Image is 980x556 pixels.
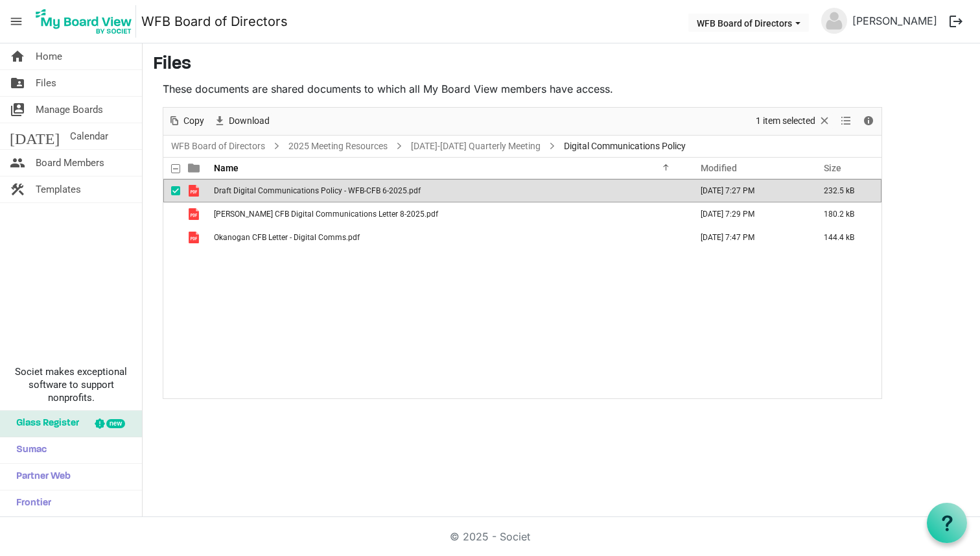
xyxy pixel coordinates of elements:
td: Lewis CFB Digital Communications Letter 8-2025.pdf is template cell column header Name [210,202,687,226]
button: Details [860,113,878,129]
td: is template cell column header type [180,202,210,226]
button: logout [942,8,970,35]
a: WFB Board of Directors [169,138,268,154]
span: Sumac [10,437,47,463]
span: 1 item selected [754,113,817,129]
td: Draft Digital Communications Policy - WFB-CFB 6-2025.pdf is template cell column header Name [210,179,687,202]
td: checkbox [163,179,180,202]
img: no-profile-picture.svg [821,8,847,34]
span: menu [4,9,29,34]
span: Templates [36,176,81,202]
span: construction [10,176,25,202]
span: Name [214,163,239,173]
td: September 12, 2025 7:47 PM column header Modified [687,226,810,249]
button: WFB Board of Directors dropdownbutton [688,14,809,32]
a: 2025 Meeting Resources [286,138,390,154]
a: [PERSON_NAME] [847,8,942,34]
span: people [10,150,25,176]
span: Partner Web [10,464,71,490]
span: Board Members [36,150,104,176]
td: 144.4 kB is template cell column header Size [810,226,881,249]
span: folder_shared [10,70,25,96]
span: [PERSON_NAME] CFB Digital Communications Letter 8-2025.pdf [214,210,438,219]
td: September 12, 2025 7:29 PM column header Modified [687,202,810,226]
span: Copy [182,113,205,129]
span: Home [36,43,62,69]
span: Download [227,113,271,129]
span: Modified [701,163,737,173]
td: 180.2 kB is template cell column header Size [810,202,881,226]
span: Files [36,70,56,96]
div: Download [209,108,274,135]
span: Calendar [70,123,108,149]
span: Draft Digital Communications Policy - WFB-CFB 6-2025.pdf [214,186,421,195]
div: new [106,419,125,428]
span: Glass Register [10,411,79,437]
span: home [10,43,25,69]
button: Download [211,113,272,129]
button: Copy [166,113,207,129]
td: is template cell column header type [180,179,210,202]
span: Okanogan CFB Letter - Digital Comms.pdf [214,233,360,242]
span: Frontier [10,490,51,516]
div: View [835,108,857,135]
td: September 12, 2025 7:27 PM column header Modified [687,179,810,202]
td: Okanogan CFB Letter - Digital Comms.pdf is template cell column header Name [210,226,687,249]
span: Size [824,163,841,173]
div: Details [857,108,880,135]
button: Selection [754,113,834,129]
div: Copy [163,108,209,135]
a: © 2025 - Societ [450,530,530,543]
td: 232.5 kB is template cell column header Size [810,179,881,202]
span: switch_account [10,97,25,123]
a: WFB Board of Directors [141,8,288,34]
span: Digital Communications Policy [561,138,688,154]
img: My Board View Logo [32,5,136,38]
span: [DATE] [10,123,60,149]
td: checkbox [163,226,180,249]
span: Societ makes exceptional software to support nonprofits. [6,365,136,404]
td: is template cell column header type [180,226,210,249]
a: My Board View Logo [32,5,141,38]
a: [DATE]-[DATE] Quarterly Meeting [408,138,543,154]
h3: Files [153,54,970,76]
span: Manage Boards [36,97,103,123]
button: View dropdownbutton [838,113,854,129]
div: Clear selection [751,108,835,135]
td: checkbox [163,202,180,226]
p: These documents are shared documents to which all My Board View members have access. [163,81,882,97]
